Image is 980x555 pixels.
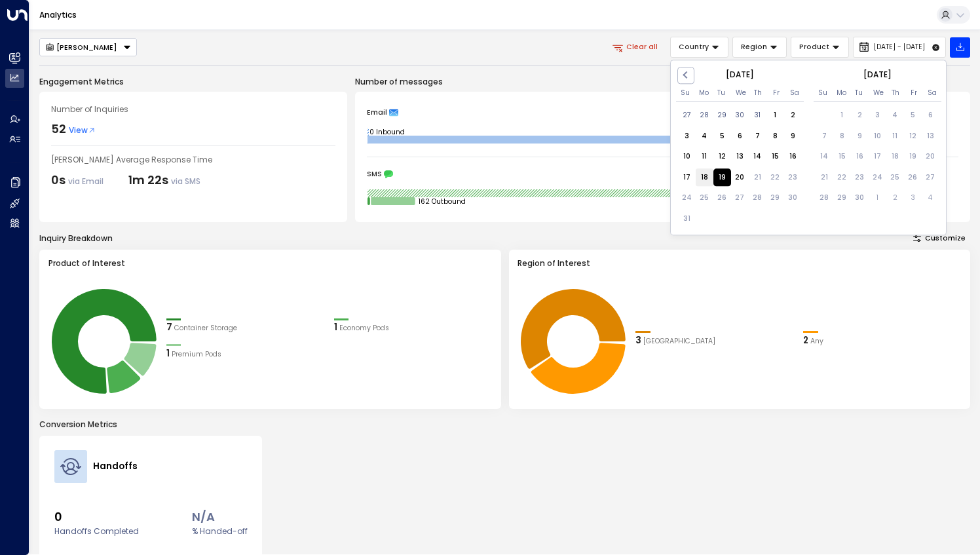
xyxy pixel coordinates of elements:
div: SMS [367,170,958,179]
div: Not available Tuesday, September 9th, 2025 [851,128,869,145]
div: Not available Saturday, September 20th, 2025 [922,148,939,166]
div: 7 [166,321,172,334]
div: Not available Wednesday, September 24th, 2025 [869,169,886,187]
div: Choose Tuesday, August 5th, 2025 [713,128,731,145]
div: Friday [909,89,918,98]
span: via Email [68,176,104,187]
div: Choose Tuesday, August 12th, 2025 [713,148,731,166]
div: [PERSON_NAME] [45,43,118,52]
div: Not available Saturday, August 30th, 2025 [784,189,802,207]
div: Not available Monday, September 29th, 2025 [833,189,851,207]
div: Sunday [681,89,689,98]
div: Saturday [928,89,936,98]
div: Not available Friday, September 26th, 2025 [904,169,922,187]
div: Not available Friday, October 3rd, 2025 [904,189,922,207]
div: Not available Wednesday, September 3rd, 2025 [869,107,886,124]
div: 2 [803,334,808,347]
div: 2Any [803,334,961,347]
button: Previous Month [677,67,694,84]
p: Number of messages [355,76,970,88]
div: Not available Sunday, August 31st, 2025 [678,210,696,228]
div: Choose Wednesday, August 20th, 2025 [731,169,749,187]
div: Choose Wednesday, August 6th, 2025 [731,128,749,145]
div: 3London [635,334,793,347]
div: Choose Saturday, August 9th, 2025 [784,128,802,145]
div: [PERSON_NAME] Average Response Time [51,154,335,166]
span: N/A [192,508,248,526]
div: Monday [837,89,845,98]
div: Inquiry Breakdown [39,233,113,244]
div: 0s [51,171,104,189]
div: Not available Saturday, September 6th, 2025 [922,107,939,124]
div: Not available Thursday, August 21st, 2025 [749,169,766,187]
div: Sunday [818,89,827,98]
div: Not available Friday, August 22nd, 2025 [766,169,784,187]
button: Region [732,37,787,58]
button: Customize [909,232,971,246]
div: Not available Tuesday, September 16th, 2025 [851,148,869,166]
div: Choose Monday, August 4th, 2025 [696,128,713,145]
div: Not available Wednesday, September 10th, 2025 [869,128,886,145]
div: Not available Friday, September 12th, 2025 [904,128,922,145]
div: Not available Wednesday, October 1st, 2025 [869,189,886,207]
div: Choose Thursday, July 31st, 2025 [749,107,766,124]
div: Not available Tuesday, September 23rd, 2025 [851,169,869,187]
div: Choose Sunday, July 27th, 2025 [678,107,696,124]
div: Tuesday [855,89,863,98]
div: Choose Saturday, August 16th, 2025 [784,148,802,166]
div: 1Economy Pods [334,321,492,334]
div: Not available Sunday, September 21st, 2025 [816,169,833,187]
tspan: 162 Outbound [418,196,465,206]
div: Choose Monday, August 11th, 2025 [696,148,713,166]
div: Not available Monday, September 8th, 2025 [833,128,851,145]
span: Country [679,41,709,53]
div: Not available Monday, September 22nd, 2025 [833,169,851,187]
div: Wednesday [873,89,882,98]
span: [DATE] - [DATE] [874,43,925,51]
div: [DATE] [676,69,804,81]
div: Not available Wednesday, August 27th, 2025 [731,189,749,207]
button: [DATE] - [DATE] [853,37,946,58]
div: 3 [635,334,641,347]
div: Month September, 2025 [816,104,939,208]
div: Number of Inquiries [51,104,335,115]
div: [DATE] [814,69,941,81]
div: Not available Thursday, September 11th, 2025 [886,128,904,145]
span: Any [810,336,823,347]
div: Choose Sunday, August 3rd, 2025 [678,128,696,145]
span: Container Storage [174,323,237,334]
div: Choose Monday, August 18th, 2025 [696,169,713,187]
div: Not available Wednesday, September 17th, 2025 [869,148,886,166]
span: Economy Pods [339,323,389,334]
p: Conversion Metrics [39,419,970,431]
span: Email [367,108,387,117]
span: View [69,124,96,136]
div: Not available Friday, September 19th, 2025 [904,148,922,166]
div: Not available Saturday, September 13th, 2025 [922,128,939,145]
div: Not available Thursday, October 2nd, 2025 [886,189,904,207]
div: 1 [166,347,170,360]
div: Month August, 2025 [678,104,802,228]
button: Clear all [606,37,666,57]
div: Choose Thursday, August 7th, 2025 [749,128,766,145]
div: 1 [334,321,337,334]
span: Premium Pods [172,349,221,360]
div: Tuesday [717,89,726,98]
a: Analytics [39,9,77,20]
div: 1m 22s [128,171,200,189]
div: Not available Sunday, September 7th, 2025 [816,128,833,145]
button: Country [670,37,728,58]
label: % Handed-off [192,526,248,537]
div: Choose Friday, August 8th, 2025 [766,128,784,145]
div: 52 [51,120,66,138]
span: 0 [54,508,139,526]
div: Choose Monday, July 28th, 2025 [696,107,713,124]
div: Choose Sunday, August 10th, 2025 [678,148,696,166]
div: Choose Tuesday, July 29th, 2025 [713,107,731,124]
div: Not available Thursday, September 18th, 2025 [886,148,904,166]
div: Choose Thursday, August 14th, 2025 [749,148,766,166]
div: Not available Monday, August 25th, 2025 [696,189,713,207]
span: Product [799,41,829,53]
span: London [643,336,715,347]
div: Not available Sunday, September 28th, 2025 [816,189,833,207]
